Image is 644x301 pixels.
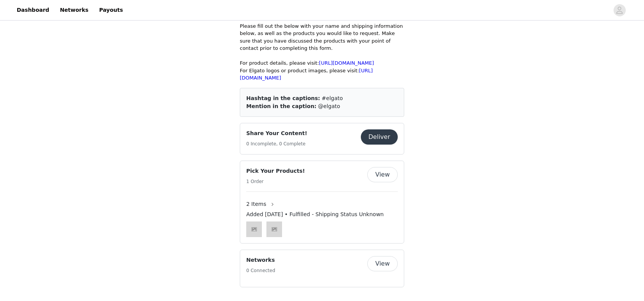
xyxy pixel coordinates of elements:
[246,221,262,237] img: Project PXL
[240,161,404,244] div: Pick Your Products!
[246,167,305,175] h4: Pick Your Products!
[246,210,384,218] span: Added [DATE] • Fulfilled - Shipping Status Unknown
[246,200,266,208] span: 2 Items
[246,256,275,264] h4: Networks
[240,250,404,287] div: Networks
[246,140,307,147] h5: 0 Incomplete, 0 Complete
[246,267,275,274] h5: 0 Connected
[361,129,398,145] button: Deliver
[367,167,398,182] button: View
[266,221,282,237] img: Project E: US/Global
[319,60,374,66] a: [URL][DOMAIN_NAME]
[240,67,404,82] p: For Elgato logos or product images, please visit:
[246,103,316,109] span: Mention in the caption:
[246,178,305,185] h5: 1 Order
[246,129,307,137] h4: Share Your Content!
[55,2,93,19] a: Networks
[616,4,623,16] div: avatar
[318,103,340,109] span: @elgato
[246,95,320,101] span: Hashtag in the captions:
[322,95,343,101] span: #elgato
[240,22,404,67] p: Please fill out the below with your name and shipping information below, as well as the products ...
[240,123,404,154] div: Share Your Content!
[367,256,398,271] button: View
[12,2,54,19] a: Dashboard
[94,2,128,19] a: Payouts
